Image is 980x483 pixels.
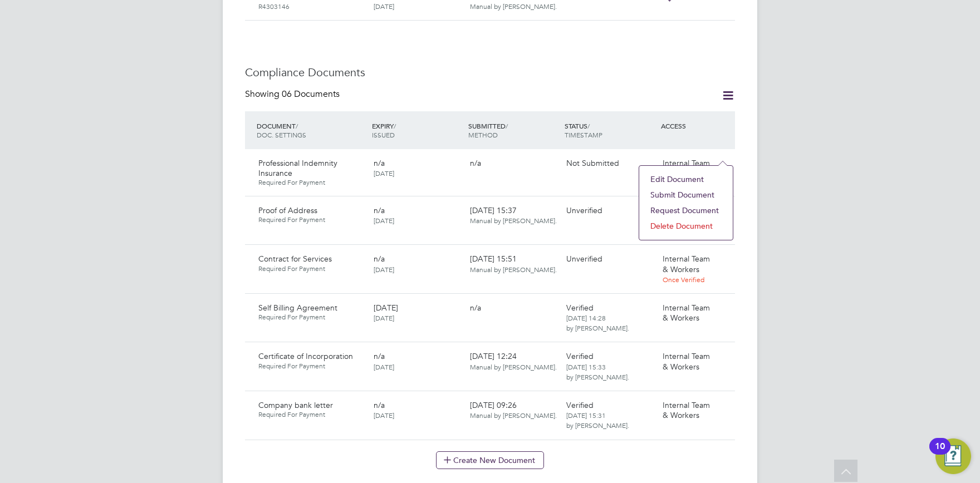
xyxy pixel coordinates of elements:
[372,130,395,139] span: ISSUED
[470,254,557,274] span: [DATE] 15:51
[565,130,602,139] span: TIMESTAMP
[394,121,396,130] span: /
[258,2,290,11] span: R4303146
[663,303,710,323] span: Internal Team & Workers
[374,158,385,168] span: n/a
[436,451,544,469] button: Create New Document
[245,65,735,80] h3: Compliance Documents
[258,205,317,215] span: Proof of Address
[257,130,306,139] span: DOC. SETTINGS
[258,254,332,264] span: Contract for Services
[374,205,385,215] span: n/a
[663,400,710,420] span: Internal Team & Workers
[282,88,340,100] span: 06 Documents
[374,2,394,11] span: [DATE]
[374,362,394,371] span: [DATE]
[470,411,557,420] span: Manual by [PERSON_NAME].
[258,400,333,410] span: Company bank letter
[935,438,971,474] button: Open Resource Center, 10 new notifications
[465,116,562,145] div: SUBMITTED
[566,411,629,430] span: [DATE] 15:31 by [PERSON_NAME].
[374,313,394,322] span: [DATE]
[258,178,365,187] span: Required For Payment
[470,351,557,371] span: [DATE] 12:24
[645,187,727,203] li: Submit Document
[566,362,629,381] span: [DATE] 15:33 by [PERSON_NAME].
[587,121,590,130] span: /
[663,158,710,178] span: Internal Team & Workers
[470,205,557,225] span: [DATE] 15:37
[566,158,619,168] span: Not Submitted
[470,362,557,371] span: Manual by [PERSON_NAME].
[374,400,385,410] span: n/a
[258,215,365,224] span: Required For Payment
[566,254,602,264] span: Unverified
[935,446,945,461] div: 10
[566,351,594,361] span: Verified
[506,121,508,130] span: /
[663,351,710,371] span: Internal Team & Workers
[374,265,394,274] span: [DATE]
[645,171,727,187] li: Edit Document
[566,205,602,215] span: Unverified
[566,303,594,313] span: Verified
[374,216,394,225] span: [DATE]
[645,203,727,218] li: Request Document
[566,313,629,332] span: [DATE] 14:28 by [PERSON_NAME].
[258,362,365,371] span: Required For Payment
[374,351,385,361] span: n/a
[470,158,481,168] span: n/a
[258,158,337,178] span: Professional Indemnity Insurance
[470,265,557,274] span: Manual by [PERSON_NAME].
[470,216,557,225] span: Manual by [PERSON_NAME].
[663,275,704,284] span: Once Verified
[663,254,710,274] span: Internal Team & Workers
[245,88,342,100] div: Showing
[258,410,365,419] span: Required For Payment
[658,116,735,136] div: ACCESS
[566,400,594,410] span: Verified
[258,264,365,273] span: Required For Payment
[254,116,369,145] div: DOCUMENT
[374,411,394,420] span: [DATE]
[470,2,557,11] span: Manual by [PERSON_NAME].
[374,303,398,313] span: [DATE]
[296,121,298,130] span: /
[258,351,353,361] span: Certificate of Incorporation
[369,116,465,145] div: EXPIRY
[470,303,481,313] span: n/a
[258,313,365,322] span: Required For Payment
[470,400,557,420] span: [DATE] 09:26
[562,116,658,145] div: STATUS
[258,303,337,313] span: Self Billing Agreement
[468,130,498,139] span: METHOD
[645,218,727,234] li: Delete Document
[374,254,385,264] span: n/a
[374,169,394,178] span: [DATE]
